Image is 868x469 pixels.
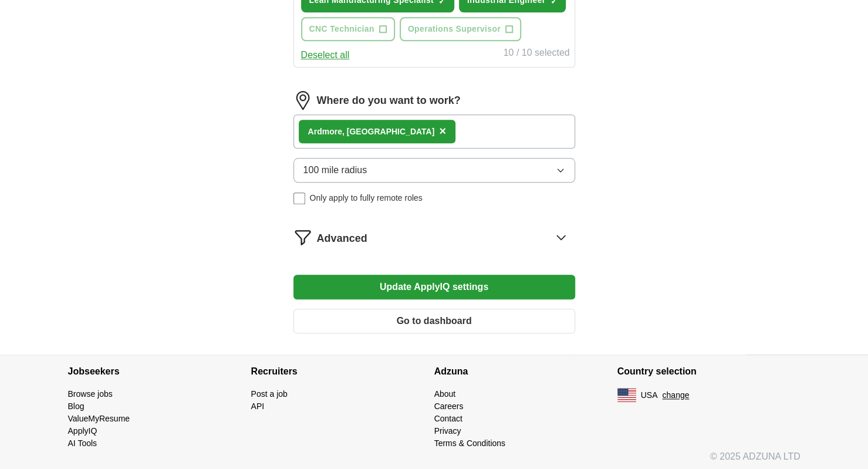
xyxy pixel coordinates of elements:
button: 100 mile radius [293,158,575,183]
input: Only apply to fully remote roles [293,193,305,204]
span: USA [641,389,658,401]
span: 100 mile radius [303,163,367,177]
span: Operations Supervisor [408,23,501,35]
button: CNC Technician [301,17,395,41]
button: Update ApplyIQ settings [293,275,575,299]
img: filter [293,228,312,247]
a: Privacy [434,426,461,436]
div: Ardmore, [GEOGRAPHIC_DATA] [308,126,435,138]
a: Blog [68,401,85,411]
a: Browse jobs [68,389,113,399]
a: Terms & Conditions [434,438,505,448]
button: × [439,123,446,140]
button: Deselect all [301,48,350,62]
a: ApplyIQ [68,426,97,436]
a: AI Tools [68,438,97,448]
a: Contact [434,414,462,423]
span: × [439,124,446,137]
img: location.png [293,91,312,110]
img: US flag [617,388,636,402]
a: Careers [434,401,464,411]
button: Operations Supervisor [400,17,521,41]
span: CNC Technician [309,23,374,35]
span: Advanced [317,231,367,247]
button: Go to dashboard [293,309,575,333]
h4: Country selection [617,355,801,388]
a: About [434,389,456,399]
button: change [662,389,689,401]
a: ValueMyResume [68,414,130,423]
a: Post a job [251,389,288,399]
a: API [251,401,265,411]
span: Only apply to fully remote roles [310,192,423,204]
label: Where do you want to work? [317,93,461,109]
div: 10 / 10 selected [504,46,570,62]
